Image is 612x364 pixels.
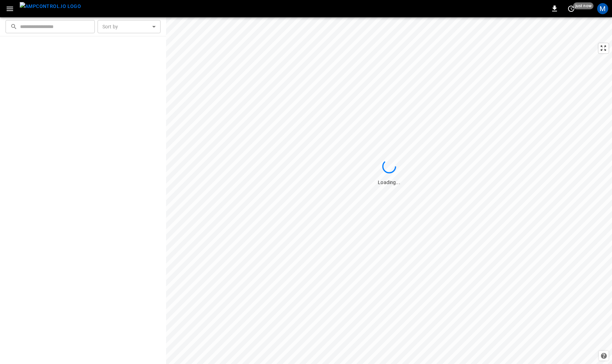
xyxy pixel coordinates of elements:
[20,2,81,11] img: ampcontrol.io logo
[573,2,594,9] span: just now
[378,180,400,185] span: Loading...
[566,3,577,14] button: set refresh interval
[166,17,612,364] canvas: Map
[597,3,608,14] div: profile-icon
